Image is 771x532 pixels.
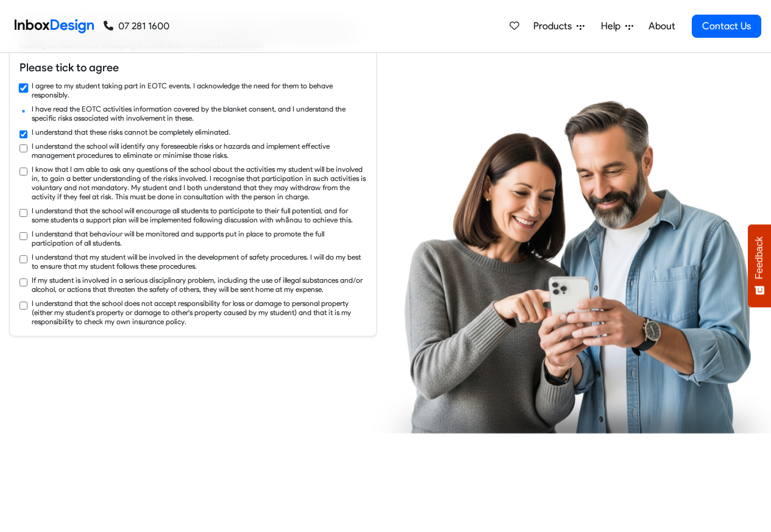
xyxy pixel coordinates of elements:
[754,236,765,279] span: Feedback
[32,81,366,99] label: I agree to my student taking part in EOTC events. I acknowledge the need for them to behave respo...
[104,19,169,34] a: 07 281 1600
[32,206,366,224] label: I understand that the school will encourage all students to participate to their full potential, ...
[645,14,678,38] a: About
[32,252,366,271] label: I understand that my student will be involved in the development of safety procedures. I will do ...
[596,14,638,38] a: Help
[32,104,366,122] label: I have read the EOTC activities information covered by the blanket consent, and I understand the ...
[20,60,366,76] h6: Please tick to agree
[748,224,771,307] button: Feedback - Show survey
[32,299,366,326] label: I understand that the school does not accept responsibility for loss or damage to personal proper...
[601,19,625,34] span: Help
[533,19,577,34] span: Products
[528,14,589,38] a: Products
[32,165,366,201] label: I know that I am able to ask any questions of the school about the activities my student will be ...
[32,127,230,137] label: I understand that these risks cannot be completely eliminated.
[692,15,761,38] a: Contact Us
[32,275,366,294] label: If my student is involved in a serious disciplinary problem, including the use of illegal substan...
[32,229,366,247] label: I understand that behaviour will be monitored and supports put in place to promote the full parti...
[32,141,366,160] label: I understand the school will identify any foreseeable risks or hazards and implement effective ma...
